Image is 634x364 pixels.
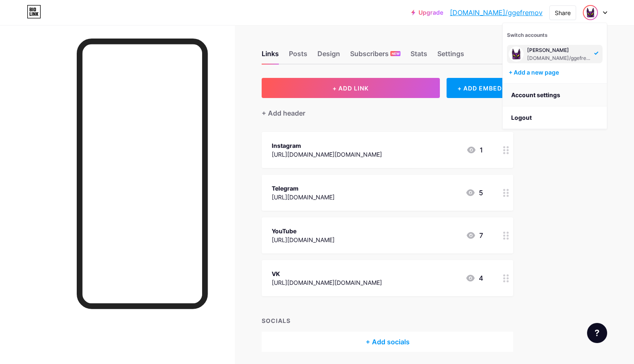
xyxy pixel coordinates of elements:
span: + ADD LINK [333,85,369,92]
div: Instagram [272,141,382,150]
div: Posts [289,49,307,64]
div: Settings [437,49,464,64]
div: YouTube [272,227,335,235]
div: Design [317,49,340,64]
div: Share [555,8,571,17]
a: [DOMAIN_NAME]/ggefremov [450,8,543,18]
div: + Add header [262,108,305,118]
div: [PERSON_NAME] [527,47,592,54]
div: + ADD EMBED [447,78,513,98]
div: + Add socials [262,332,513,352]
img: ggefremov [509,46,524,62]
div: SOCIALS [262,316,513,325]
div: 7 [466,230,483,240]
div: [URL][DOMAIN_NAME][DOMAIN_NAME] [272,278,382,287]
div: [URL][DOMAIN_NAME] [272,235,335,244]
a: Upgrade [411,9,443,16]
div: [DOMAIN_NAME]/ggefremov [527,55,592,62]
div: Telegram [272,184,335,193]
div: [URL][DOMAIN_NAME][DOMAIN_NAME] [272,150,382,159]
div: Subscribers [350,49,400,64]
img: ggefremov [584,6,597,19]
div: Stats [411,49,427,64]
div: + Add a new page [509,68,603,77]
button: + ADD LINK [262,78,440,98]
div: Links [262,49,279,64]
div: [URL][DOMAIN_NAME] [272,193,335,201]
div: 4 [465,273,483,283]
span: NEW [392,51,400,56]
div: 5 [465,188,483,198]
span: Switch accounts [507,32,548,38]
a: Account settings [503,84,607,106]
div: 1 [466,145,483,155]
div: VK [272,269,382,278]
li: Logout [503,106,607,129]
